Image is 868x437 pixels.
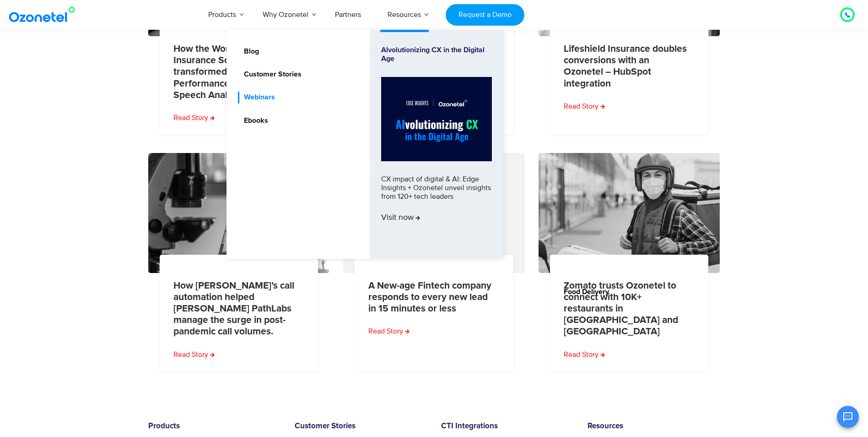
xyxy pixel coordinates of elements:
[173,349,215,360] a: Read more about How Ozonetel’s call automation helped Dr Lal PathLabs manage the surge in post-pa...
[238,69,303,80] a: Customer Stories
[381,77,492,161] img: Alvolutionizing.jpg
[173,43,299,101] a: How the World’s Largest Insurance Scheme’s Helpline transformed Agent Performance with our Speech...
[238,92,276,103] a: Webinars
[173,112,215,123] a: Read more about How the World’s Largest Insurance Scheme’s Helpline transformed Agent Performance...
[381,46,492,243] a: Alvolutionizing CX in the Digital AgeCX impact of digital & AI: Edge Insights + Ozonetel unveil i...
[368,280,494,315] a: A New-age Fintech company responds to every new lead in 15 minutes or less
[441,422,574,431] h6: CTI Integrations
[564,43,690,89] a: Lifeshield Insurance doubles conversions with an Ozonetel – HubSpot integration
[564,280,690,338] a: Zomato trusts Ozonetel to connect with 10K+ restaurants in [GEOGRAPHIC_DATA] and [GEOGRAPHIC_DATA]
[295,422,427,431] h6: Customer Stories
[588,422,720,431] h6: Resources
[173,280,299,338] a: How [PERSON_NAME]’s call automation helped [PERSON_NAME] PathLabs manage the surge in post-pandem...
[446,4,524,26] a: Request a Demo
[564,101,605,112] a: Read more about Lifeshield Insurance doubles conversions with an Ozonetel – HubSpot integration
[368,326,410,337] a: Read more about A New-age Fintech company responds to every new lead in 15 minutes or less
[564,349,605,360] a: Read more about Zomato trusts Ozonetel to connect with 10K+ restaurants in India and the UAE
[837,406,859,428] button: Open chat
[148,422,281,431] h6: Products
[381,213,420,223] span: Visit now
[550,277,720,295] div: Food Delivery
[238,115,270,126] a: Ebooks
[238,46,260,57] a: Blog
